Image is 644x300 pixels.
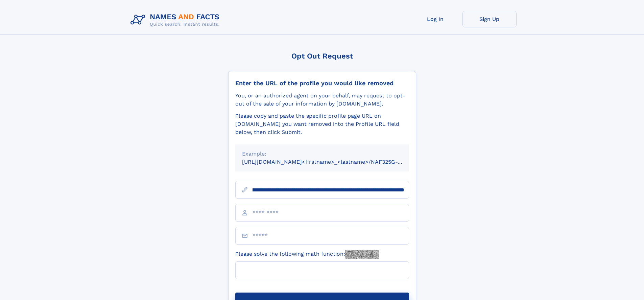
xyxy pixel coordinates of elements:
[242,150,402,158] div: Example:
[242,159,422,165] small: [URL][DOMAIN_NAME]<firstname>_<lastname>/NAF325G-xxxxxxxx
[462,11,517,27] a: Sign Up
[235,112,409,136] div: Please copy and paste the specific profile page URL on [DOMAIN_NAME] you want removed into the Pr...
[128,11,225,29] img: Logo Names and Facts
[235,92,409,108] div: You, or an authorized agent on your behalf, may request to opt-out of the sale of your informatio...
[235,250,379,259] label: Please solve the following math function:
[408,11,462,27] a: Log In
[235,79,409,87] div: Enter the URL of the profile you would like removed
[228,52,416,60] div: Opt Out Request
